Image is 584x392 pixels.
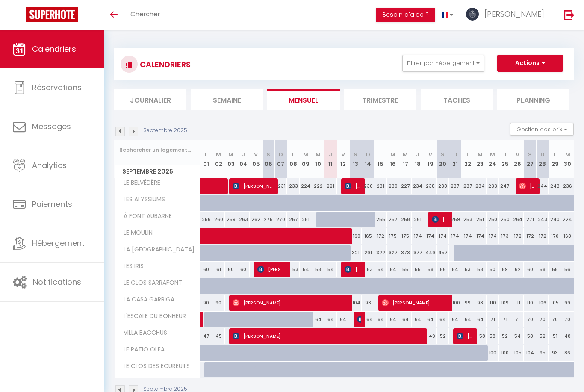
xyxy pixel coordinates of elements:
[511,212,524,227] div: 264
[412,140,424,178] th: 18
[536,345,549,361] div: 95
[561,262,574,277] div: 56
[262,140,274,178] th: 06
[357,311,361,327] span: [PERSON_NAME]
[200,295,212,311] div: 90
[497,55,563,72] button: Actions
[437,178,449,194] div: 238
[257,261,286,277] span: [PERSON_NAME]
[116,228,155,238] span: LE MOULIN
[387,245,399,261] div: 327
[428,150,432,159] abbr: V
[300,178,312,194] div: 224
[329,150,332,159] abbr: J
[449,228,461,244] div: 174
[274,178,287,194] div: 231
[374,140,386,178] th: 15
[316,150,321,159] abbr: M
[461,262,474,277] div: 53
[536,212,549,227] div: 243
[437,262,449,277] div: 56
[511,345,524,361] div: 105
[449,140,461,178] th: 21
[266,150,270,159] abbr: S
[424,140,437,178] th: 19
[511,295,524,311] div: 111
[474,262,487,277] div: 53
[32,160,67,171] span: Analytics
[274,212,287,227] div: 270
[524,212,536,227] div: 271
[116,362,192,371] span: LE CLOS DES ECUREUILS
[474,295,487,311] div: 98
[191,89,263,110] li: Semaine
[441,150,445,159] abbr: S
[138,55,191,74] h3: CALENDRIERS
[511,312,524,327] div: 71
[402,55,484,72] button: Filtrer par hébergement
[390,150,395,159] abbr: M
[382,295,448,311] span: [PERSON_NAME]
[424,245,437,261] div: 449
[242,150,245,159] abbr: J
[250,140,262,178] th: 05
[354,150,357,159] abbr: S
[461,295,474,311] div: 99
[524,345,536,361] div: 104
[376,8,435,22] button: Besoin d'aide ?
[287,178,299,194] div: 233
[499,212,511,227] div: 250
[561,312,574,327] div: 70
[449,212,461,227] div: 259
[119,142,195,158] input: Rechercher un logement...
[374,212,386,227] div: 255
[424,328,437,344] div: 49
[116,328,169,338] span: VILLA BACCHUS
[237,262,250,277] div: 60
[554,150,556,159] abbr: L
[466,150,469,159] abbr: L
[449,178,461,194] div: 237
[474,228,487,244] div: 174
[130,9,160,18] span: Chercher
[549,140,561,178] th: 29
[424,312,437,327] div: 64
[212,140,225,178] th: 02
[497,89,569,110] li: Planning
[312,262,324,277] div: 53
[511,328,524,344] div: 54
[449,295,461,311] div: 100
[116,245,197,254] span: LA [GEOGRAPHIC_DATA]
[32,238,85,248] span: Hébergement
[561,212,574,227] div: 224
[324,140,337,178] th: 11
[536,328,549,344] div: 52
[300,140,312,178] th: 09
[499,178,511,194] div: 247
[374,312,386,327] div: 64
[387,212,399,227] div: 257
[362,295,374,311] div: 93
[349,140,362,178] th: 13
[362,245,374,261] div: 291
[474,312,487,327] div: 64
[540,150,545,159] abbr: D
[499,312,511,327] div: 71
[412,312,424,327] div: 64
[337,312,349,327] div: 64
[344,89,416,110] li: Trimestre
[225,212,237,227] div: 259
[237,212,250,227] div: 263
[200,140,212,178] th: 01
[116,212,174,221] span: À FONT AUBARNE
[200,328,212,344] div: 47
[287,140,299,178] th: 08
[399,212,412,227] div: 258
[399,262,412,277] div: 55
[337,140,349,178] th: 12
[516,150,519,159] abbr: V
[379,150,382,159] abbr: L
[499,295,511,311] div: 109
[524,262,536,277] div: 60
[374,262,386,277] div: 54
